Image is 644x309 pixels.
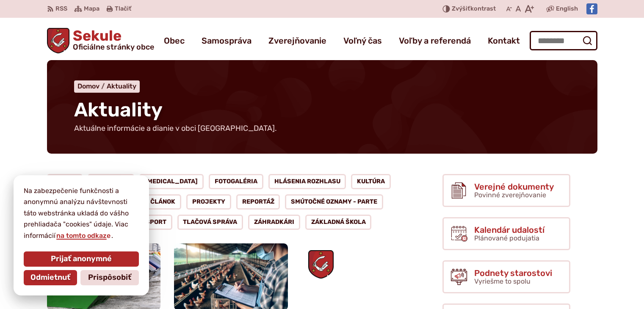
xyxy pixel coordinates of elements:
a: Obec [164,29,185,52]
span: Tlačiť [115,6,131,13]
a: Hlásenia rozhlasu [268,174,346,189]
span: Prispôsobiť [88,273,131,282]
a: [MEDICAL_DATA] [139,174,204,189]
button: Prijať anonymné [24,251,139,267]
span: Domov [77,82,100,90]
span: Podnety starostovi [474,268,552,278]
img: Prejsť na Facebook stránku [586,3,597,14]
a: Projekty [186,194,231,210]
a: English [554,4,580,14]
span: English [556,4,578,14]
a: Verejné dokumenty Povinné zverejňovanie [442,174,570,207]
span: Mapa [84,4,100,14]
a: Voľby a referendá [399,29,471,52]
button: Odmietnuť [24,270,77,285]
a: Záhradkári [248,215,300,230]
a: Kontakt [488,29,520,52]
span: Verejné dokumenty [474,182,554,191]
a: Zverejňovanie [268,29,326,52]
a: Podnety starostovi Vyriešme to spolu [442,260,570,293]
span: Zvýšiť [452,5,470,12]
a: Voľný čas [343,29,382,52]
a: Fotogaléria [209,174,263,189]
a: Logo Sekule, prejsť na domovskú stránku. [47,28,155,53]
a: Reportáž [236,194,280,210]
a: Samospráva [202,29,252,52]
span: Prijať anonymné [51,254,112,264]
a: Kultúra [351,174,391,189]
a: Smútočné oznamy - parte [285,194,383,210]
a: Aktuality [88,174,134,189]
a: Základná škola [305,215,372,230]
button: Prispôsobiť [80,270,139,285]
a: Aktuality [107,82,136,90]
span: RSS [55,4,67,14]
a: Domov [77,82,107,90]
p: Na zabezpečenie funkčnosti a anonymnú analýzu návštevnosti táto webstránka ukladá do vášho prehli... [24,185,139,241]
a: Šport [140,215,172,230]
span: Plánované podujatia [474,234,539,242]
a: Kalendár udalostí Plánované podujatia [442,217,570,250]
span: Povinné zverejňovanie [474,191,546,199]
span: Aktuality [74,98,163,121]
a: na tomto odkaze [55,232,111,240]
span: kontrast [452,6,496,13]
p: Aktuálne informácie a dianie v obci [GEOGRAPHIC_DATA]. [74,124,277,133]
span: Sekule [69,29,154,51]
a: Všetko [47,174,83,189]
span: Odmietnuť [30,273,70,282]
span: Kalendár udalostí [474,225,544,235]
img: Prejsť na domovskú stránku [47,28,70,53]
a: PR článok [135,194,182,210]
a: Tlačová správa [177,215,243,230]
span: Vyriešme to spolu [474,277,531,285]
span: Oficiálne stránky obce [73,43,154,51]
